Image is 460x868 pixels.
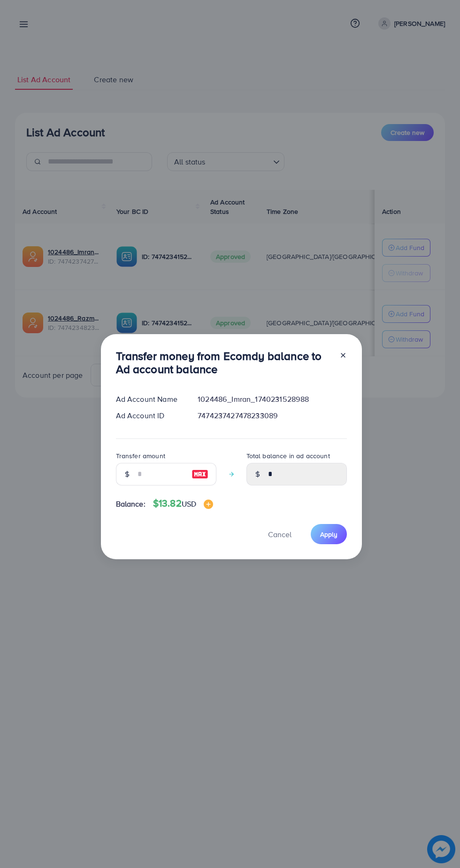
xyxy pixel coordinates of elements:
[204,500,213,509] img: image
[116,499,146,509] span: Balance:
[190,410,354,421] div: 7474237427478233089
[153,498,213,509] h4: $13.82
[311,524,347,544] button: Apply
[108,410,191,421] div: Ad Account ID
[246,451,330,461] label: Total balance in ad account
[182,499,196,509] span: USD
[192,469,208,480] img: image
[116,451,165,461] label: Transfer amount
[116,349,332,376] h3: Transfer money from Ecomdy balance to Ad account balance
[108,394,191,405] div: Ad Account Name
[320,530,337,539] span: Apply
[268,529,291,540] span: Cancel
[190,394,354,405] div: 1024486_Imran_1740231528988
[256,524,303,544] button: Cancel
